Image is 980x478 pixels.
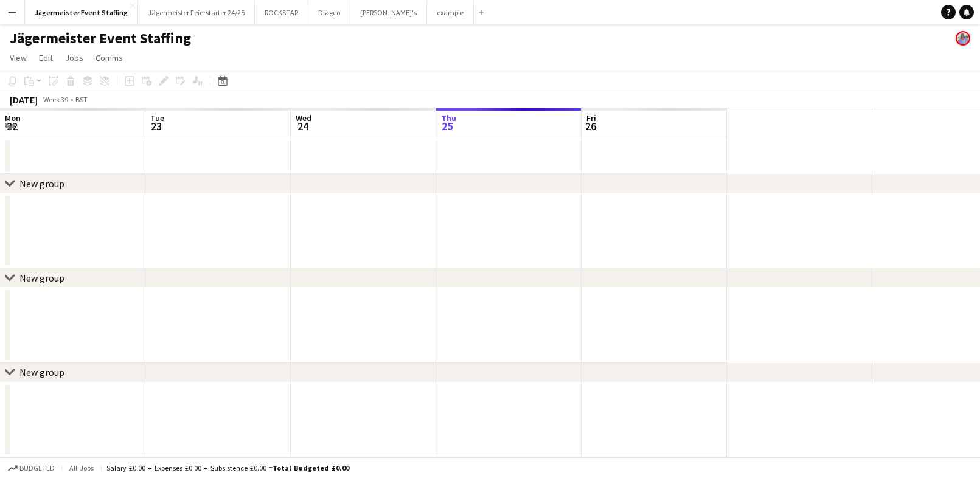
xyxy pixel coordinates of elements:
span: 26 [585,119,596,133]
button: ROCKSTAR [255,1,308,24]
span: 24 [294,119,311,133]
div: New group [19,366,64,378]
span: Jobs [65,52,83,63]
a: Edit [34,50,58,66]
button: Jägermeister Feierstarter 24/25 [138,1,255,24]
button: Budgeted [6,462,57,475]
div: [DATE] [10,94,38,106]
div: New group [19,178,64,190]
span: 22 [3,119,21,133]
span: 25 [439,119,456,133]
a: Jobs [60,50,88,66]
span: 23 [148,119,164,133]
span: Comms [96,52,123,63]
div: New group [19,272,64,284]
div: Salary £0.00 + Expenses £0.00 + Subsistence £0.00 = [106,463,349,473]
span: Total Budgeted £0.00 [273,463,349,473]
span: Wed [296,113,311,123]
span: Mon [5,113,21,123]
span: Budgeted [19,464,55,473]
button: example [427,1,474,24]
span: Tue [150,113,164,123]
button: [PERSON_NAME]'s [350,1,427,24]
app-user-avatar: Lucy Hillier [956,31,970,46]
span: Thu [441,113,456,123]
h1: Jägermeister Event Staffing [10,29,191,47]
span: Week 39 [40,95,71,104]
div: BST [75,95,88,104]
span: All jobs [67,463,96,473]
span: Fri [586,113,596,123]
a: Comms [91,50,128,66]
span: Edit [39,52,53,63]
button: Diageo [308,1,350,24]
a: View [5,50,32,66]
button: Jägermeister Event Staffing [25,1,138,24]
span: View [10,52,27,63]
